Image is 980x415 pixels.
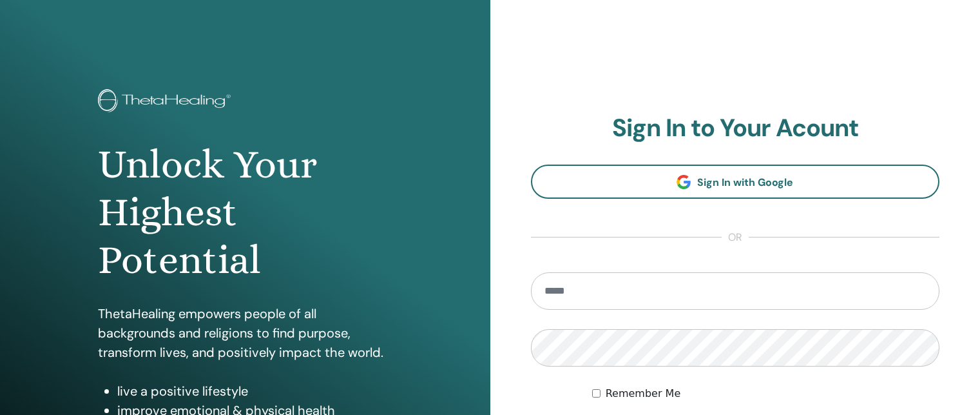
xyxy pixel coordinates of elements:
[531,165,940,199] a: Sign In with Google
[98,141,392,285] h1: Unlock Your Highest Potential
[98,304,392,362] p: ThetaHealing empowers people of all backgrounds and religions to find purpose, transform lives, a...
[606,386,681,401] label: Remember Me
[592,386,939,401] div: Keep me authenticated indefinitely or until I manually logout
[697,176,793,189] span: Sign In with Google
[722,230,749,245] span: or
[117,381,392,401] li: live a positive lifestyle
[531,114,940,143] h2: Sign In to Your Acount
